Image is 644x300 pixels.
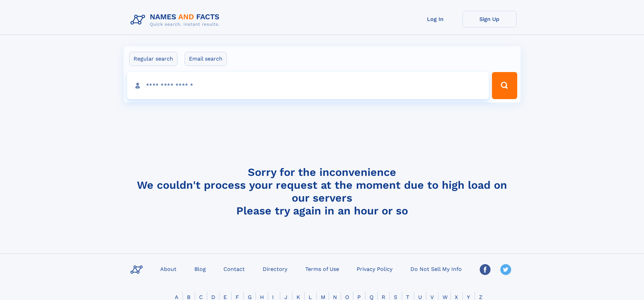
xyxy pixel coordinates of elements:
a: About [158,264,179,274]
h4: Sorry for the inconvenience We couldn't process your request at the moment due to high load on ou... [128,166,517,217]
img: Logo Names and Facts [128,11,225,29]
a: Log In [408,11,462,27]
a: Privacy Policy [354,264,395,274]
a: Sign Up [462,11,517,27]
img: Facebook [480,264,491,275]
button: Search Button [492,72,517,99]
label: Email search [185,52,227,66]
input: search input [127,72,489,99]
a: Contact [221,264,247,274]
label: Regular search [129,52,177,66]
img: Twitter [500,264,511,275]
a: Terms of Use [303,264,342,274]
a: Blog [192,264,209,274]
a: Directory [260,264,290,274]
a: Do Not Sell My Info [408,264,464,274]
